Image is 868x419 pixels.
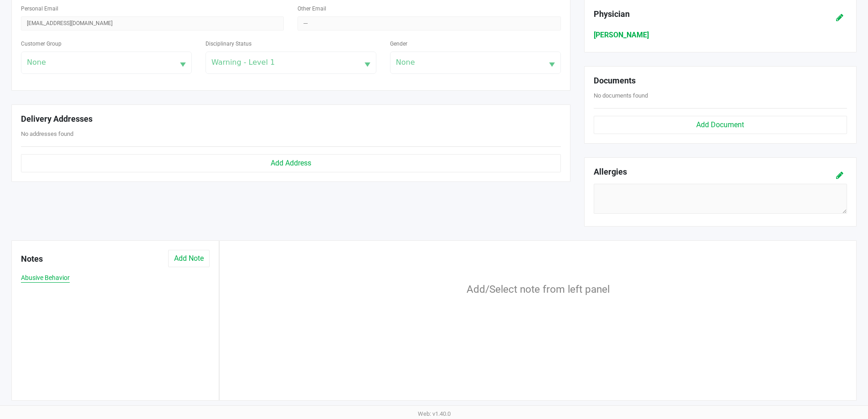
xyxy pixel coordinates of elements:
h5: Documents [594,76,847,86]
label: Gender [390,40,407,48]
label: Personal Email [21,5,58,13]
span: No documents found [594,92,648,99]
h5: Notes [21,250,48,268]
button: Add Note [168,250,210,267]
label: Other Email [298,5,326,13]
span: Web: v1.40.0 [418,410,451,417]
h6: [PERSON_NAME] [594,31,847,39]
label: Disciplinary Status [205,40,252,48]
span: Add Address [271,159,311,167]
button: Abusive Behavior [21,273,70,283]
span: Add/Select note from left panel [467,283,610,295]
h5: Allergies [594,167,627,179]
h5: Physician [594,9,803,19]
button: Add Document [594,116,847,134]
label: Customer Group [21,40,62,48]
span: Add Document [696,120,744,129]
h5: Delivery Addresses [21,114,561,124]
span: No addresses found [21,130,73,137]
button: Add Address [21,154,561,172]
